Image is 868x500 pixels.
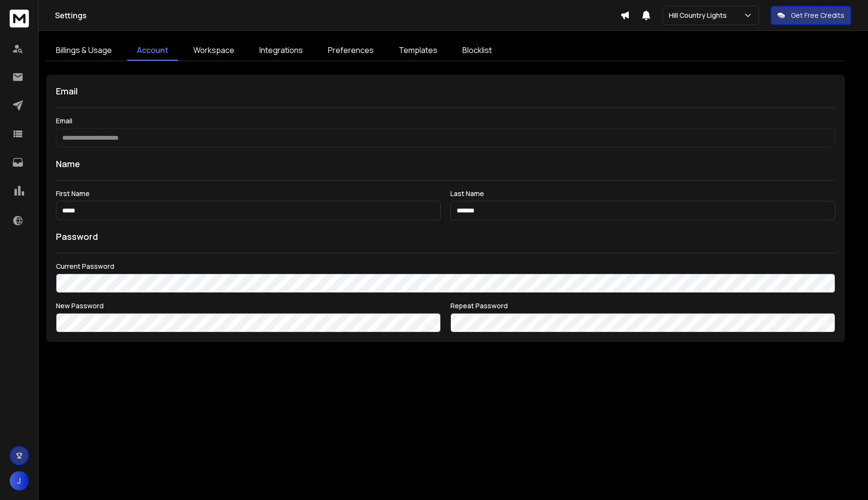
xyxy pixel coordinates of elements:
[56,230,98,243] h1: Password
[450,303,835,309] label: Repeat Password
[56,263,835,270] label: Current Password
[56,190,441,197] label: First Name
[318,40,383,61] a: Preferences
[10,471,29,490] button: J
[453,40,502,61] a: Blocklist
[250,40,312,61] a: Integrations
[771,6,851,25] button: Get Free Credits
[389,40,447,61] a: Templates
[56,303,441,309] label: New Password
[56,118,835,124] label: Email
[55,10,620,21] h1: Settings
[46,40,122,61] a: Billings & Usage
[791,11,844,20] p: Get Free Credits
[56,84,835,98] h1: Email
[669,11,731,20] p: Hill Country Lights
[184,40,244,61] a: Workspace
[56,157,835,171] h1: Name
[450,190,835,197] label: Last Name
[127,40,178,61] a: Account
